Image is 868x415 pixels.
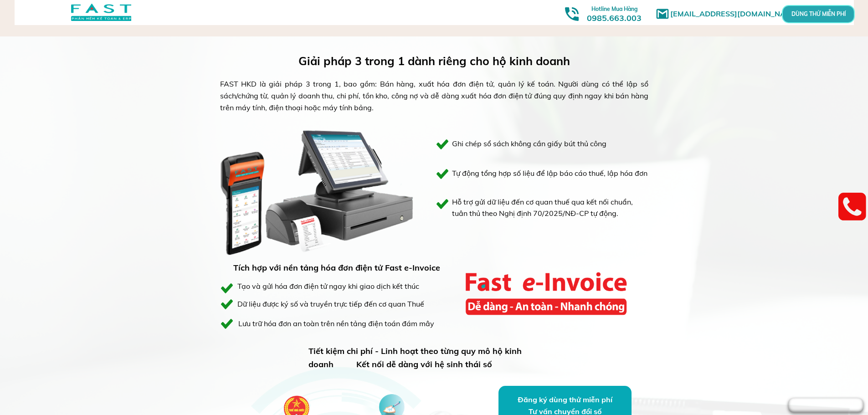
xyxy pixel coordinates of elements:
span: Hotline Mua Hàng [591,5,637,12]
div: Lưu trữ hóa đơn an toàn trên nền tảng điện toán đám mây [238,318,437,330]
h3: Hỗ trợ gửi dữ liệu đến cơ quan thuế qua kết nối chuẩn, tuân thủ theo Nghị định 70/2025/NĐ-CP tự đ... [452,196,648,220]
div: FAST HKD là giải pháp 3 trong 1, bao gồm: Bán hàng, xuất hóa đơn điện tử, quản lý kế toán. Người ... [220,78,648,113]
div: Tạo và gửi hóa đơn điện tử ngay khi giao dịch kết thúc [237,281,420,292]
h3: 0985.663.003 [577,3,652,23]
p: DÙNG THỬ MIỄN PHÍ [786,6,851,21]
h3: Ghi chép sổ sách không cần giấy bút thủ công [452,138,639,150]
h3: Tự động tổng hợp số liệu để lập báo cáo thuế, lập hóa đơn [452,168,648,179]
h3: Tích hợp với nền tảng hóa đơn điện tử Fast e-Invoice [233,261,442,275]
div: Kết nối dễ dàng với hệ sinh thái số [356,358,500,371]
h3: Tiết kiệm chi phí - Linh hoạt theo từng quy mô hộ kinh doanh [308,345,548,371]
div: Dữ liệu được ký số và truyền trực tiếp đến cơ quan Thuế [237,298,455,310]
h1: [EMAIL_ADDRESS][DOMAIN_NAME] [670,8,805,20]
h3: Giải pháp 3 trong 1 dành riêng cho hộ kinh doanh [298,52,583,70]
